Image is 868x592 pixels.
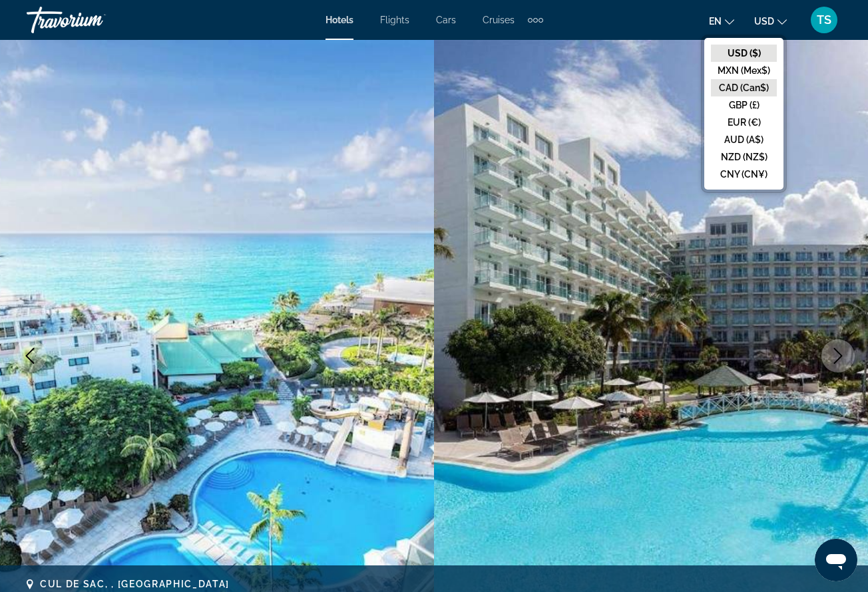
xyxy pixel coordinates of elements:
span: TS [817,13,831,27]
button: AUD (A$) [711,131,777,148]
button: Change currency [754,11,787,31]
button: GBP (£) [711,96,777,114]
a: Flights [380,15,409,25]
button: MXN (Mex$) [711,62,777,79]
button: Extra navigation items [528,9,543,31]
span: USD [754,16,774,27]
span: en [709,16,722,27]
a: Travorium [27,3,160,37]
a: Cars [436,15,456,25]
a: Cruises [483,15,515,25]
button: Next image [821,339,855,372]
button: Change language [709,11,734,31]
button: NZD (NZ$) [711,148,777,166]
iframe: Button to launch messaging window [815,539,857,581]
button: User Menu [807,6,841,34]
span: Cul De Sac, , [GEOGRAPHIC_DATA] [40,579,230,589]
a: Hotels [325,15,353,25]
button: CNY (CN¥) [711,166,777,183]
button: USD ($) [711,45,777,62]
button: EUR (€) [711,114,777,131]
button: Previous image [13,339,47,372]
button: CAD (Can$) [711,79,777,96]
